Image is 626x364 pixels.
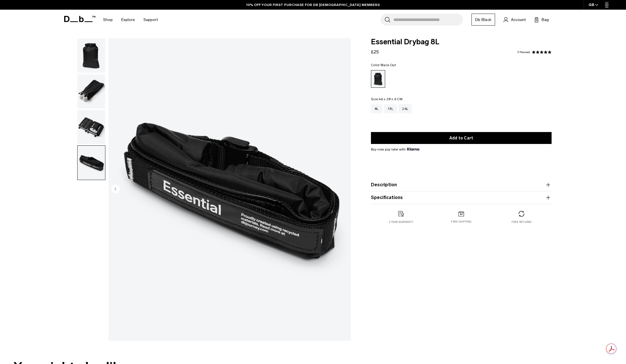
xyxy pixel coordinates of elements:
span: Account [511,17,526,23]
a: Black Out [371,70,385,88]
img: {"height" => 20, "alt" => "Klarna"} [407,148,419,150]
button: Specifications [371,194,552,201]
button: Add to Cart [371,132,552,144]
nav: Main Navigation [99,10,162,30]
img: Essential Drybag 8L Black Out [78,110,105,144]
button: Description [371,181,552,188]
legend: Color: [371,63,396,67]
a: Shop [103,10,113,30]
li: 4 / 4 [108,38,351,341]
a: 1 reviews [517,51,530,54]
img: Essential Drybag 8L Black Out [108,38,351,341]
span: 46 x 28 x 6 CM [379,97,402,101]
span: £25 [371,49,379,55]
button: Essential Drybag 8L Black Out [77,110,105,145]
span: Bag [542,17,549,23]
a: 26L [398,104,412,113]
a: Explore [121,10,135,30]
img: Essential Drybag 8L Black Out [78,146,105,180]
p: Free shipping [451,220,471,224]
img: Essential Drybag 8L Black Out [78,39,105,73]
button: Bag [534,16,549,23]
p: 2 year warranty [389,220,413,224]
img: Essential Drybag 8L Black Out [78,74,105,108]
span: Essential Drybag 8L [371,38,552,46]
a: Support [143,10,158,30]
a: Db Black [471,14,495,26]
a: 8L [371,104,382,113]
a: 10% OFF YOUR FIRST PURCHASE FOR DB [DEMOGRAPHIC_DATA] MEMBERS [246,2,380,7]
p: Free returns [512,220,532,224]
button: Essential Drybag 8L Black Out [77,145,105,180]
button: Essential Drybag 8L Black Out [77,38,105,73]
button: Previous slide [111,185,120,194]
button: Essential Drybag 8L Black Out [77,74,105,109]
a: 13L [384,104,397,113]
span: Black Out [381,63,396,67]
span: Buy now pay later with [371,147,419,152]
a: Account [504,16,526,23]
legend: Size: [371,97,402,101]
